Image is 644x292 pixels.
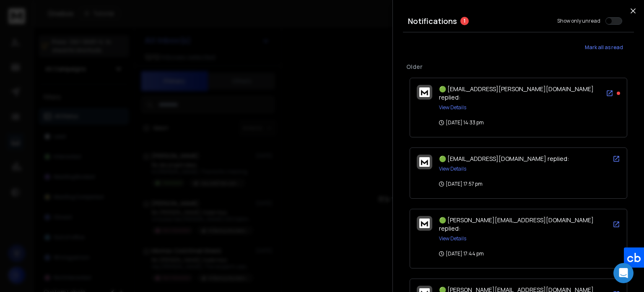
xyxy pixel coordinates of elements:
[439,85,594,101] span: 🟢 [EMAIL_ADDRESS][PERSON_NAME][DOMAIN_NAME] replied:
[439,104,466,111] button: View Details
[419,218,430,228] img: logo
[419,157,430,167] img: logo
[439,155,569,163] span: 🟢 [EMAIL_ADDRESS][DOMAIN_NAME] replied:
[439,181,483,187] p: [DATE] 17:57 pm
[557,18,600,24] label: Show only unread
[439,166,466,172] button: View Details
[419,87,430,97] img: logo
[408,15,457,27] h3: Notifications
[574,39,634,56] button: Mark all as read
[439,235,466,242] button: View Details
[439,119,484,126] p: [DATE] 14:33 pm
[585,44,623,51] span: Mark all as read
[613,263,634,283] div: Open Intercom Messenger
[439,216,594,232] span: 🟢 [PERSON_NAME][EMAIL_ADDRESS][DOMAIN_NAME] replied:
[439,250,484,257] p: [DATE] 17:44 pm
[406,63,631,71] p: Older
[460,17,469,25] span: 1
